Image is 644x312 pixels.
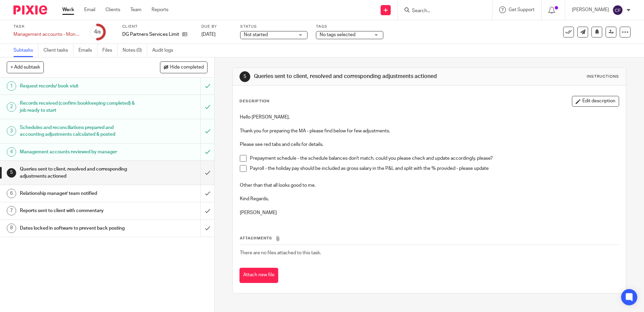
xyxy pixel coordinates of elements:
button: Edit description [572,96,619,107]
img: svg%3E [612,5,623,16]
a: Client tasks [43,44,73,57]
p: DG Partners Services Limited [122,31,179,38]
a: Subtasks [13,44,38,57]
label: Client [122,24,193,29]
h1: Relationship manager/ team notified [20,188,136,199]
div: 4 [7,147,16,157]
button: + Add subtask [7,61,44,73]
label: Tags [316,24,383,29]
div: Instructions [587,74,619,79]
a: Work [62,6,74,13]
div: 5 [7,168,16,178]
span: There are no files attached to this task. [240,251,321,255]
h1: Records received (confirm bookkeeping completed) & job ready to start [20,98,136,115]
h1: Management accounts reviewed by manager [20,147,136,157]
p: Description [239,99,269,104]
span: Not started [244,32,268,37]
p: Thank you for preparing the MA - please find below for few adjustments. [240,128,618,134]
div: 6 [7,189,16,198]
p: Prepayment schedule - the schedule balances don't match, could you please check and update accord... [250,155,618,162]
h1: Request records/ book visit [20,81,136,91]
a: Team [130,6,141,13]
a: Audit logs [152,44,178,57]
h1: Dates locked in software to prevent back posting [20,223,136,233]
h1: Schedules and reconciliations prepared and accounting adjustments calculated & posted [20,123,136,140]
div: Management accounts - Monthly [13,31,81,38]
a: Files [102,44,118,57]
a: Emails [78,44,97,57]
div: 5 [239,71,250,82]
p: Hello [PERSON_NAME], [240,114,618,121]
span: [DATE] [201,32,216,37]
p: Other than that all looks good to me. [240,182,618,189]
div: 8 [7,224,16,233]
p: Kind Regards, [240,196,618,202]
label: Status [240,24,308,29]
span: Get Support [509,7,535,12]
small: /8 [97,30,101,34]
div: 1 [7,81,16,91]
input: Search [411,8,472,14]
img: Pixie [13,5,47,15]
a: Email [84,6,95,13]
a: Reports [152,6,168,13]
div: 4 [94,28,101,36]
h1: Reports sent to client with commentary [20,206,136,216]
p: [PERSON_NAME] [572,6,609,13]
div: 3 [7,126,16,136]
button: Hide completed [160,61,207,73]
a: Clients [105,6,120,13]
button: Attach new file [239,268,278,283]
label: Task [13,24,81,29]
p: Payroll - the holiday pay should be included as gross salary in the P&L and split with the % prov... [250,165,618,172]
span: Hide completed [170,65,204,70]
div: 7 [7,206,16,215]
div: 2 [7,102,16,112]
label: Due by [201,24,232,29]
p: [PERSON_NAME] [240,209,618,216]
a: Notes (0) [123,44,147,57]
h1: Queries sent to client, resolved and corresponding adjustments actioned [254,73,444,80]
span: Attachments [240,236,272,240]
h1: Queries sent to client, resolved and corresponding adjustments actioned [20,164,136,181]
p: Please see red tabs and cells for details. [240,141,618,148]
span: No tags selected [320,32,355,37]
